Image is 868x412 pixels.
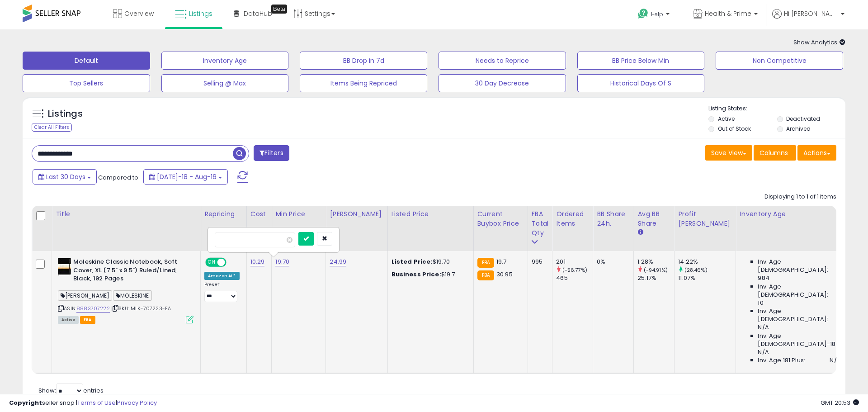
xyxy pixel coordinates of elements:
[556,274,593,282] div: 465
[392,258,467,266] div: $19.70
[797,145,836,161] button: Actions
[9,398,42,407] strong: Copyright
[496,257,507,266] span: 19.7
[786,115,820,123] label: Deactivated
[98,173,140,182] span: Compared to:
[392,270,467,279] div: $19.7
[392,270,441,279] b: Business Price:
[477,270,494,280] small: FBA
[58,258,71,276] img: 31APod1V9RL._SL40_.jpg
[275,257,289,266] a: 19.70
[189,9,212,18] span: Listings
[439,52,566,70] button: Needs to Reprice
[33,169,97,185] button: Last 30 Days
[830,356,840,365] span: N/A
[111,305,171,312] span: | SKU: MLK-707223-EA
[271,5,287,14] div: Tooltip anchor
[477,258,494,268] small: FBA
[477,209,524,228] div: Current Buybox Price
[254,145,289,161] button: Filters
[740,209,844,219] div: Inventory Age
[764,193,836,201] div: Displaying 1 to 1 of 1 items
[113,290,152,301] span: MOLESKINE
[76,305,110,313] a: 8883707222
[754,145,796,161] button: Columns
[300,52,427,70] button: BB Drop in 7d
[496,270,513,279] span: 30.95
[23,52,150,70] button: Default
[784,9,838,18] span: Hi [PERSON_NAME]
[597,258,627,266] div: 0%
[124,9,154,18] span: Overview
[73,258,183,285] b: Moleskine Classic Notebook, Soft Cover, XL (7.5" x 9.5") Ruled/Lined, Black, 192 Pages
[577,74,705,92] button: Historical Days Of S
[684,266,708,274] small: (28.46%)
[275,209,322,219] div: Min Price
[392,257,433,266] b: Listed Price:
[48,108,83,120] h5: Listings
[23,74,150,92] button: Top Sellers
[637,8,649,19] i: Get Help
[56,209,197,219] div: Title
[38,386,104,395] span: Show: entries
[718,125,751,133] label: Out of Stock
[225,259,240,266] span: OFF
[758,356,805,365] span: Inv. Age 181 Plus:
[758,332,840,348] span: Inv. Age [DEMOGRAPHIC_DATA]-180:
[80,316,95,324] span: FBA
[206,259,217,266] span: ON
[46,172,85,181] span: Last 30 Days
[758,323,769,331] span: N/A
[32,123,72,132] div: Clear All Filters
[204,209,243,219] div: Repricing
[758,348,769,356] span: N/A
[204,272,240,280] div: Amazon AI *
[758,258,840,274] span: Inv. Age [DEMOGRAPHIC_DATA]:
[58,316,79,324] span: All listings currently available for purchase on Amazon
[772,9,844,29] a: Hi [PERSON_NAME]
[556,209,589,228] div: Ordered Items
[577,52,705,70] button: BB Price Below Min
[678,209,732,228] div: Profit [PERSON_NAME]
[300,74,427,92] button: Items Being Repriced
[392,209,470,219] div: Listed Price
[58,258,193,322] div: ASIN:
[597,209,630,228] div: BB Share 24h.
[77,398,116,407] a: Terms of Use
[9,399,157,407] div: seller snap | |
[705,9,751,18] span: Health & Prime
[117,398,157,407] a: Privacy Policy
[678,274,736,282] div: 11.07%
[758,274,769,282] span: 984
[678,258,736,266] div: 14.22%
[786,125,811,133] label: Archived
[705,145,752,161] button: Save View
[532,258,546,266] div: 995
[708,104,845,113] p: Listing States:
[651,10,663,18] span: Help
[562,266,587,274] small: (-56.77%)
[793,38,845,47] span: Show Analytics
[58,290,112,301] span: [PERSON_NAME]
[244,9,272,18] span: DataHub
[330,257,346,266] a: 24.99
[631,1,679,29] a: Help
[637,228,643,237] small: Avg BB Share.
[330,209,383,219] div: [PERSON_NAME]
[637,209,670,228] div: Avg BB Share
[556,258,593,266] div: 201
[759,148,788,157] span: Columns
[718,115,735,123] label: Active
[161,52,289,70] button: Inventory Age
[821,398,859,407] span: 2025-09-16 20:53 GMT
[157,172,217,181] span: [DATE]-18 - Aug-16
[637,258,674,266] div: 1.28%
[161,74,289,92] button: Selling @ Max
[250,209,268,219] div: Cost
[758,283,840,299] span: Inv. Age [DEMOGRAPHIC_DATA]:
[637,274,674,282] div: 25.17%
[644,266,668,274] small: (-94.91%)
[532,209,549,238] div: FBA Total Qty
[758,307,840,323] span: Inv. Age [DEMOGRAPHIC_DATA]:
[439,74,566,92] button: 30 Day Decrease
